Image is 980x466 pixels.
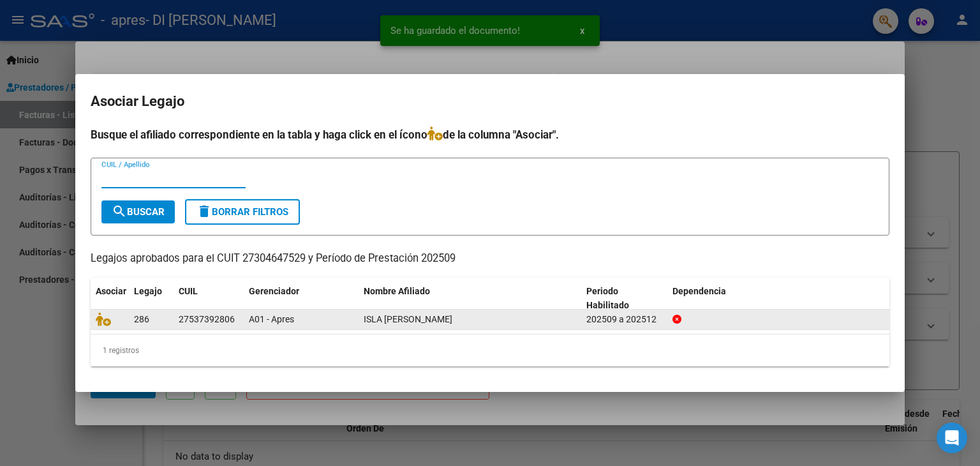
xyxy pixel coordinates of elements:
datatable-header-cell: Periodo Habilitado [581,278,667,320]
span: CUIL [179,286,198,296]
mat-icon: delete [197,204,212,219]
datatable-header-cell: Asociar [91,278,129,320]
span: 286 [134,314,149,324]
span: Periodo Habilitado [586,286,629,311]
span: Buscar [112,206,165,218]
span: Legajo [134,286,162,296]
div: 1 registros [91,334,889,366]
datatable-header-cell: Nombre Afiliado [359,278,581,320]
button: Buscar [101,200,175,223]
div: 202509 a 202512 [586,312,662,327]
span: Dependencia [672,286,726,296]
datatable-header-cell: Legajo [129,278,174,320]
datatable-header-cell: Gerenciador [244,278,359,320]
span: Asociar [96,286,126,296]
button: Borrar Filtros [185,199,300,225]
datatable-header-cell: Dependencia [667,278,890,320]
div: 27537392806 [179,312,235,327]
p: Legajos aprobados para el CUIT 27304647529 y Período de Prestación 202509 [91,251,889,267]
span: A01 - Apres [249,314,294,324]
datatable-header-cell: CUIL [174,278,244,320]
span: ISLA NAHIARA ABIGAIL [364,314,452,324]
mat-icon: search [112,204,127,219]
span: Borrar Filtros [197,206,288,218]
h2: Asociar Legajo [91,89,889,114]
div: Open Intercom Messenger [937,423,967,453]
span: Nombre Afiliado [364,286,430,296]
span: Gerenciador [249,286,299,296]
h4: Busque el afiliado correspondiente en la tabla y haga click en el ícono de la columna "Asociar". [91,126,889,143]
